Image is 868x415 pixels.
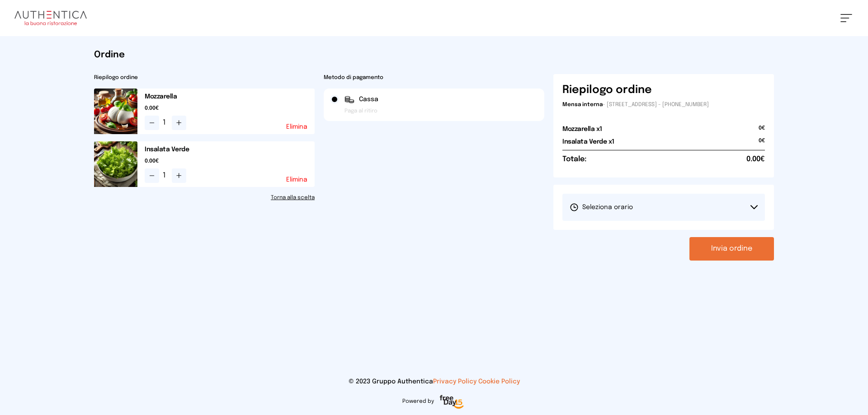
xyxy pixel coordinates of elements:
h2: Insalata Verde x1 [562,137,614,146]
img: logo.8f33a47.png [14,11,87,25]
h2: Mozzarella x1 [562,125,602,134]
span: Powered by [402,398,434,405]
span: 1 [163,117,168,128]
h6: Totale: [562,154,586,165]
button: Seleziona orario [562,194,765,221]
span: 1 [163,170,168,181]
h2: Metodo di pagamento [324,74,544,81]
button: Elimina [286,177,307,183]
img: logo-freeday.3e08031.png [438,393,466,411]
span: Mensa interna [562,102,603,107]
a: Torna alla scelta [94,194,315,201]
h1: Ordine [94,49,774,61]
img: media [94,89,137,134]
span: 0.00€ [746,154,765,165]
a: Cookie Policy [478,378,520,385]
h6: Riepilogo ordine [562,83,652,98]
span: 0€ [759,125,765,137]
span: Cassa [359,95,378,104]
h2: Riepilogo ordine [94,74,315,81]
p: © 2023 Gruppo Authentica [14,377,854,386]
span: 0.00€ [145,105,315,112]
button: Invia ordine [689,237,774,261]
p: - [STREET_ADDRESS] - [PHONE_NUMBER] [562,101,765,108]
button: Elimina [286,124,307,130]
img: media [94,141,137,187]
h2: Insalata Verde [145,145,315,154]
h2: Mozzarella [145,92,315,101]
span: Seleziona orario [570,203,633,212]
span: 0€ [759,137,765,150]
span: 0.00€ [145,158,315,165]
span: Paga al ritiro [344,107,377,115]
a: Privacy Policy [433,378,476,385]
